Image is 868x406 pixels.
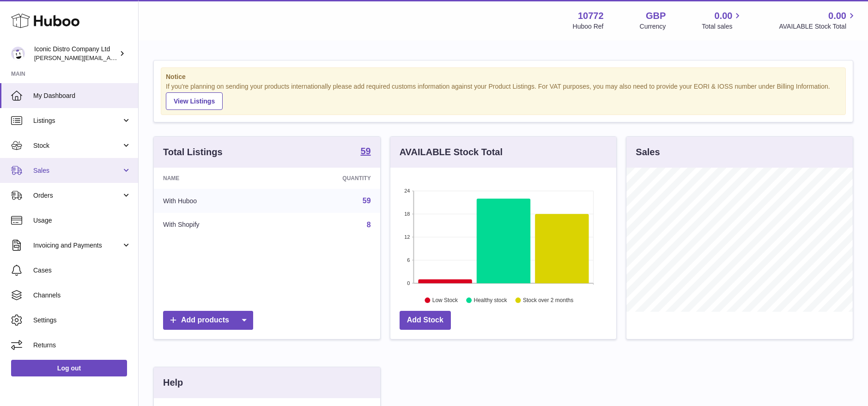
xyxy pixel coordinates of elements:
span: Usage [33,216,131,225]
span: Invoicing and Payments [33,241,121,250]
div: Currency [640,22,666,31]
strong: Notice [166,73,841,81]
a: Add products [163,311,253,330]
span: Cases [33,266,131,275]
text: 6 [407,257,410,263]
text: 0 [407,280,410,286]
h3: AVAILABLE Stock Total [400,146,503,158]
span: Stock [33,141,121,150]
h3: Total Listings [163,146,223,158]
div: Iconic Distro Company Ltd [34,45,117,62]
span: Returns [33,341,131,350]
span: 0.00 [828,10,846,22]
a: 59 [363,197,371,205]
span: 0.00 [715,10,733,22]
text: Low Stock [432,297,458,303]
div: If you're planning on sending your products internationally please add required customs informati... [166,82,841,110]
a: View Listings [166,92,223,110]
text: 24 [404,188,410,194]
a: Add Stock [400,311,451,330]
th: Name [154,168,276,189]
span: AVAILABLE Stock Total [779,22,857,31]
strong: 59 [360,146,370,156]
span: Channels [33,291,131,300]
text: 18 [404,211,410,217]
h3: Sales [636,146,660,158]
td: With Huboo [154,189,276,213]
text: 12 [404,234,410,240]
div: Huboo Ref [573,22,604,31]
img: paul@iconicdistro.com [11,47,25,61]
strong: 10772 [578,10,604,22]
span: Orders [33,191,121,200]
text: Stock over 2 months [523,297,573,303]
strong: GBP [646,10,666,22]
span: Settings [33,316,131,325]
text: Healthy stock [473,297,507,303]
a: Log out [11,360,127,376]
th: Quantity [276,168,380,189]
h3: Help [163,376,183,389]
span: My Dashboard [33,91,131,100]
a: 8 [367,221,371,229]
td: With Shopify [154,213,276,237]
a: 59 [360,146,370,158]
span: Listings [33,116,121,125]
span: [PERSON_NAME][EMAIL_ADDRESS][DOMAIN_NAME] [34,54,185,61]
a: 0.00 Total sales [702,10,743,31]
a: 0.00 AVAILABLE Stock Total [779,10,857,31]
span: Sales [33,166,121,175]
span: Total sales [702,22,743,31]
